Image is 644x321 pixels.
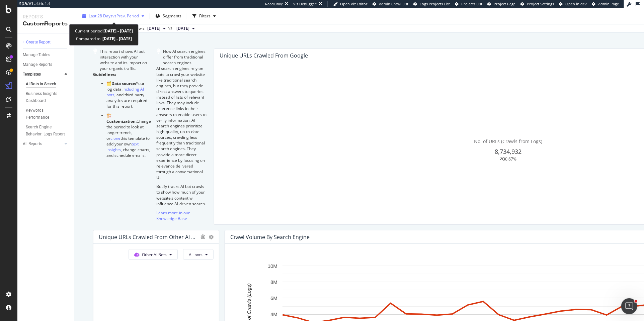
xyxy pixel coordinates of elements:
[268,263,277,269] text: 10M
[520,1,554,7] a: Project Settings
[110,135,120,141] a: clone
[413,1,450,7] a: Logs Projects List
[163,13,181,19] span: Segments
[23,51,50,59] div: Manage Tables
[270,279,277,285] text: 8M
[75,27,133,35] div: Current period:
[26,90,69,104] a: Business Insights Dashboard
[503,156,516,162] div: 30.67%
[23,61,69,68] a: Manage Reports
[26,124,65,138] div: Search Engine Behavior: Logs Report
[23,140,63,147] a: All Reports
[270,311,277,317] text: 4M
[106,118,137,124] strong: Customization:
[270,295,277,301] text: 6M
[333,1,368,7] a: Open Viz Editor
[190,11,219,21] button: Filters
[461,1,482,6] span: Projects List
[293,1,317,7] div: Viz Debugger:
[340,1,368,6] span: Open Viz Editor
[199,13,211,19] div: Filters
[379,1,408,6] span: Admin Crawl List
[106,141,139,152] a: text insights
[168,25,174,31] span: vs
[174,24,197,32] button: [DATE]
[26,81,56,88] div: AI Bots in Search
[189,252,203,257] span: All bots
[23,13,69,20] div: Reports
[559,1,587,7] a: Open in dev
[26,124,69,138] a: Search Engine Behavior: Logs Report
[23,71,41,78] div: Templates
[156,66,209,180] p: AI search engines rely on bots to crawl your website like traditional search engines, but they pr...
[23,20,69,28] div: CustomReports
[474,138,542,144] span: No. of URLs (Crawls from Logs)
[621,298,637,314] iframe: Intercom live chat
[142,252,167,257] span: Other AI Bots
[494,1,515,6] span: Project Page
[153,11,184,21] button: Segments
[176,25,189,31] span: 2025 Jul. 22nd
[156,184,209,207] p: Botify tracks AI bot crawls to show how much of your website’s content will influence AI-driven s...
[129,249,178,260] button: Other AI Bots
[26,81,69,88] a: AI Bots in Search
[23,61,52,68] div: Manage Reports
[26,107,69,121] a: Keywords Performance
[420,1,450,6] span: Logs Projects List
[26,90,64,104] div: Business Insights Dashboard
[99,234,197,240] div: Unique URLs Crawled from Other AI Bots
[163,48,209,66] div: How AI search engines differ from traditional search engines
[495,147,521,155] span: 8,734,932
[565,1,587,6] span: Open in dev
[598,1,619,6] span: Admin Page
[23,140,42,147] div: All Reports
[106,81,151,109] p: 🗂️ Your log data, , and third-party analytics are required for this report.
[23,39,69,46] a: + Create Report
[106,112,151,158] p: 🏗️ Change the period to look at longer trends, or this template to add your own , change charts, ...
[200,234,206,239] div: bug
[101,36,132,41] b: [DATE] - [DATE]
[145,24,168,32] button: [DATE]
[80,11,147,21] button: Last 28 DaysvsPrev. Period
[23,71,63,78] a: Templates
[156,48,209,225] div: How AI search engines differ from traditional search enginesAI search engines rely on bots to cra...
[592,1,619,7] a: Admin Page
[373,1,408,7] a: Admin Crawl List
[93,72,116,77] strong: Guidelines:
[111,81,136,86] strong: Data source:
[76,35,132,42] div: Compared to:
[183,249,214,260] button: All bots
[487,1,515,7] a: Project Page
[112,13,139,19] span: vs Prev. Period
[93,48,151,225] div: This report shows AI bot interaction with your website and its impact on your organic traffic.Gui...
[455,1,482,7] a: Projects List
[103,28,133,34] b: [DATE] - [DATE]
[23,51,69,59] a: Manage Tables
[26,107,63,121] div: Keywords Performance
[265,1,283,7] div: ReadOnly:
[527,1,554,6] span: Project Settings
[23,39,51,46] div: + Create Report
[230,234,310,240] div: Crawl Volume By Search Engine
[220,52,308,59] div: Unique URLs Crawled from Google
[156,210,190,221] a: Learn more in our Knowledge Base
[147,25,160,31] span: 2025 Aug. 19th
[106,86,144,98] a: including AI bots
[89,13,112,19] span: Last 28 Days
[100,48,151,72] div: This report shows AI bot interaction with your website and its impact on your organic traffic.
